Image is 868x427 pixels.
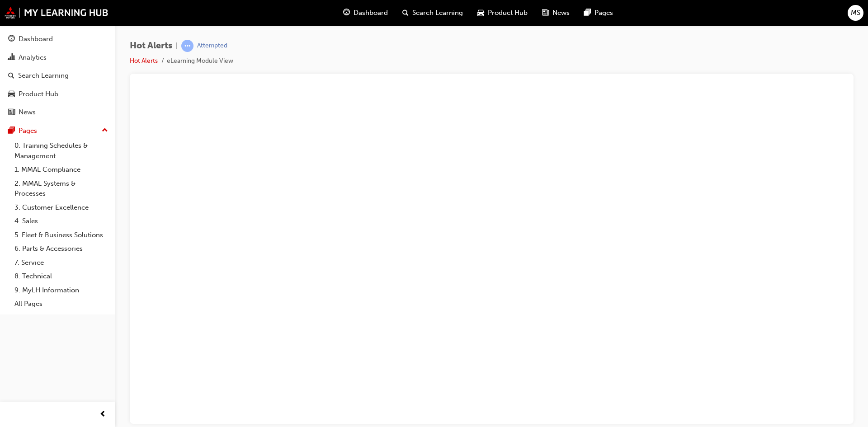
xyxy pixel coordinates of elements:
[19,107,36,117] div: News
[5,7,108,19] img: mmal
[11,297,112,311] a: All Pages
[11,139,112,163] a: 0. Training Schedules & Management
[130,57,158,65] a: Hot Alerts
[4,122,112,139] button: Pages
[8,54,15,62] span: chart-icon
[19,52,47,63] div: Analytics
[848,5,863,21] button: MS
[4,67,112,84] a: Search Learning
[11,163,112,177] a: 1. MMAL Compliance
[11,228,112,242] a: 5. Fleet & Business Solutions
[8,127,15,135] span: pages-icon
[11,269,112,283] a: 8. Technical
[181,40,193,52] span: learningRecordVerb_ATTEMPT-icon
[395,4,470,22] a: search-iconSearch Learning
[19,89,58,99] div: Product Hub
[176,41,178,51] span: |
[11,242,112,256] a: 6. Parts & Accessories
[167,56,233,66] li: eLearning Module View
[8,35,15,43] span: guage-icon
[19,126,37,136] div: Pages
[18,70,69,81] div: Search Learning
[11,256,112,270] a: 7. Service
[402,7,409,19] span: search-icon
[4,29,112,122] button: DashboardAnalyticsSearch LearningProduct HubNews
[130,41,172,51] span: Hot Alerts
[11,177,112,201] a: 2. MMAL Systems & Processes
[552,8,570,18] span: News
[11,214,112,228] a: 4. Sales
[470,4,535,22] a: car-iconProduct Hub
[4,31,112,47] a: Dashboard
[19,34,53,44] div: Dashboard
[535,4,577,22] a: news-iconNews
[197,42,227,50] div: Attempted
[102,125,108,136] span: up-icon
[4,104,112,121] a: News
[477,7,484,19] span: car-icon
[354,8,388,18] span: Dashboard
[99,409,106,420] span: prev-icon
[8,108,15,117] span: news-icon
[8,72,14,80] span: search-icon
[343,7,350,19] span: guage-icon
[594,8,613,18] span: Pages
[577,4,620,22] a: pages-iconPages
[542,7,549,19] span: news-icon
[4,49,112,66] a: Analytics
[584,7,591,19] span: pages-icon
[412,8,463,18] span: Search Learning
[8,90,15,99] span: car-icon
[851,8,860,18] span: MS
[4,86,112,103] a: Product Hub
[11,201,112,215] a: 3. Customer Excellence
[336,4,395,22] a: guage-iconDashboard
[488,8,528,18] span: Product Hub
[11,283,112,297] a: 9. MyLH Information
